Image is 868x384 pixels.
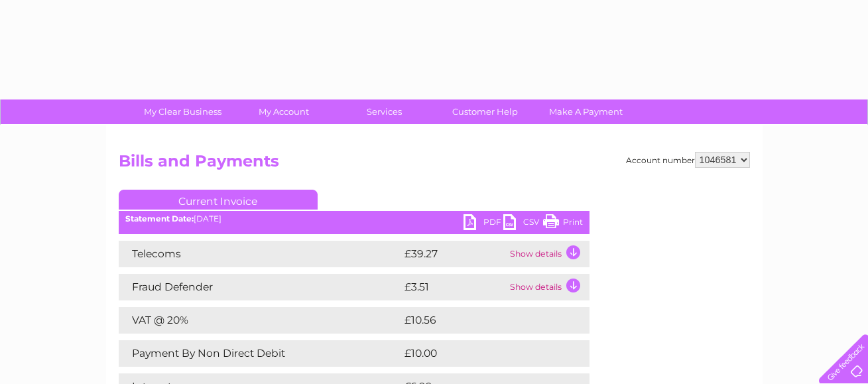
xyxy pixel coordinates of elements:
a: Print [543,214,583,233]
td: Show details [507,274,589,300]
a: Services [330,99,439,124]
td: £3.51 [401,274,507,300]
td: £10.56 [401,307,562,334]
td: Show details [507,241,589,267]
a: CSV [503,214,543,233]
td: Payment By Non Direct Debit [119,340,401,367]
a: PDF [464,214,503,233]
td: Telecoms [119,241,401,267]
a: Make A Payment [531,99,641,124]
td: VAT @ 20% [119,307,401,334]
td: Fraud Defender [119,274,401,300]
td: £39.27 [401,241,507,267]
a: Current Invoice [119,190,318,210]
b: Statement Date: [125,214,194,224]
a: Customer Help [430,99,540,124]
a: My Account [229,99,338,124]
a: My Clear Business [128,99,237,124]
h2: Bills and Payments [119,152,750,177]
td: £10.00 [401,340,562,367]
div: Account number [626,152,750,168]
div: [DATE] [119,214,589,224]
